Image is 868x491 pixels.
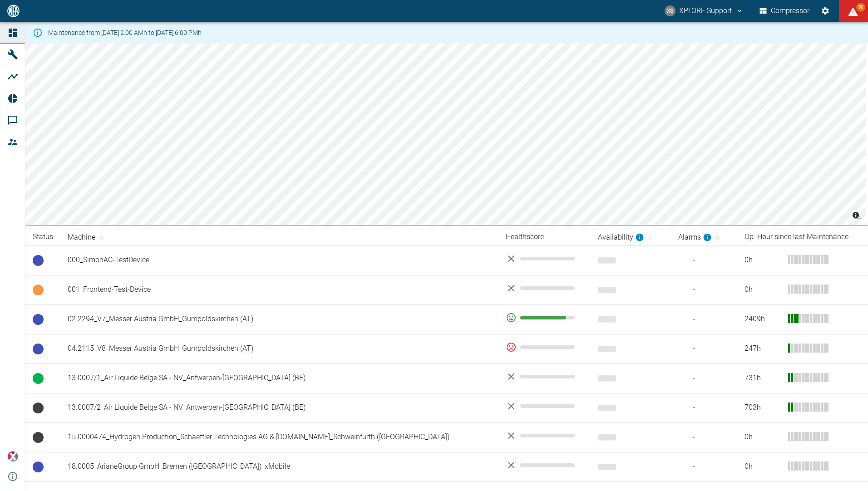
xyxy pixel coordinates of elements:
[506,253,583,264] div: No data
[506,430,583,441] div: No data
[60,363,498,393] td: 13.0007/1_Air Liquide Belge SA - NV_Antwerpen-[GEOGRAPHIC_DATA] (BE)
[737,229,868,245] th: Op. Hour since last Maintenance
[506,312,583,323] div: 84 %
[25,229,60,245] th: Status
[60,245,498,275] td: 000_SimonAC-TestDevice
[678,255,730,265] span: -
[745,285,781,295] div: 0 h
[506,283,583,294] div: No data
[33,403,44,413] span: No Data
[678,462,730,472] span: -
[758,3,812,19] button: Compressor
[60,452,498,481] td: 18.0005_ArianeGroup GmbH_Bremen ([GEOGRAPHIC_DATA])_xMobile
[678,344,730,354] span: -
[48,25,202,41] div: Maintenance from [DATE] 2:00 AMh to [DATE] 6:00 PMh
[745,432,781,442] div: 0 h
[33,432,44,443] span: No Data
[506,371,583,382] div: No data
[60,275,498,304] td: 001_Frontend-Test-Device
[33,344,44,354] span: Ready to run
[6,5,20,17] img: logo
[745,462,781,472] div: 0 h
[817,3,833,19] button: Settings
[678,314,730,324] span: -
[678,403,730,413] span: -
[25,44,866,225] canvas: Map
[506,460,583,471] div: No data
[506,401,583,412] div: No data
[60,334,498,363] td: 04.2115_V8_Messer Austria GmbH_Gumpoldskirchen (AT)
[33,373,44,384] span: Running
[856,3,865,12] span: 90
[745,344,781,354] div: 247 h
[745,314,781,324] div: 2409 h
[33,285,44,295] span: Idle Mode
[33,462,44,472] span: Ready to run
[498,229,591,245] th: Healthscore
[33,314,44,325] span: Ready to run
[7,451,18,462] img: Xplore Logo
[745,373,781,383] div: 731 h
[60,304,498,334] td: 02.2294_V7_Messer Austria GmbH_Gumpoldskirchen (AT)
[33,255,44,266] span: Ready to run
[68,232,107,243] span: Machine
[598,232,644,243] div: calculated for the last 7 days
[663,3,745,19] button: compressors@neaxplore.com
[506,342,583,353] div: 0 %
[60,422,498,452] td: 15.0000474_Hydrogen Production_Schaeffler Technologies AG & [DOMAIN_NAME]_Schweinfurth ([GEOGRAPH...
[745,403,781,413] div: 703 h
[665,5,676,16] div: XS
[745,255,781,265] div: 0 h
[60,393,498,422] td: 13.0007/2_Air Liquide Belge SA - NV_Antwerpen-[GEOGRAPHIC_DATA] (BE)
[678,432,730,442] span: -
[678,285,730,295] span: -
[678,232,712,243] div: calculated for the last 7 days
[678,373,730,383] span: -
